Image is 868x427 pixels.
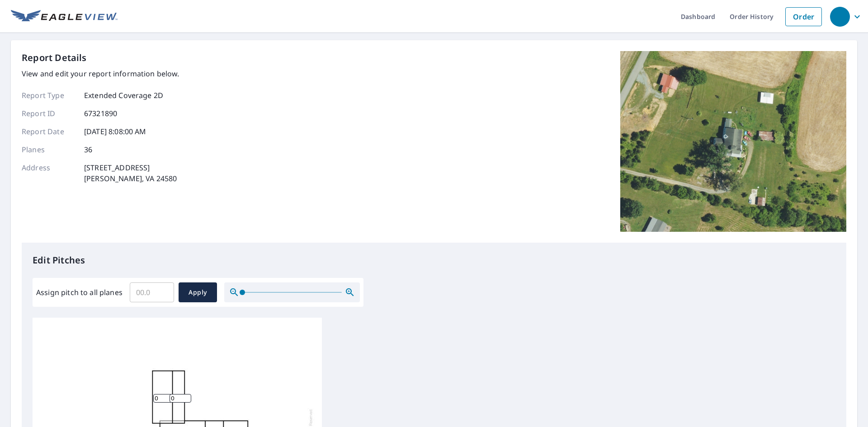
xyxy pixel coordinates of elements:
[785,7,822,26] a: Order
[22,51,87,65] p: Report Details
[22,108,76,119] p: Report ID
[11,10,118,23] img: EV Logo
[33,253,835,267] p: Edit Pitches
[22,90,76,101] p: Report Type
[179,282,217,302] button: Apply
[84,162,177,184] p: [STREET_ADDRESS] [PERSON_NAME], VA 24580
[22,162,76,184] p: Address
[84,144,92,155] p: 36
[22,68,179,79] p: View and edit your report information below.
[84,126,146,137] p: [DATE] 8:08:00 AM
[22,144,76,155] p: Planes
[22,126,76,137] p: Report Date
[84,90,163,101] p: Extended Coverage 2D
[620,51,846,232] img: Top image
[84,108,117,119] p: 67321890
[130,280,174,305] input: 00.0
[186,287,210,298] span: Apply
[36,287,123,298] label: Assign pitch to all planes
